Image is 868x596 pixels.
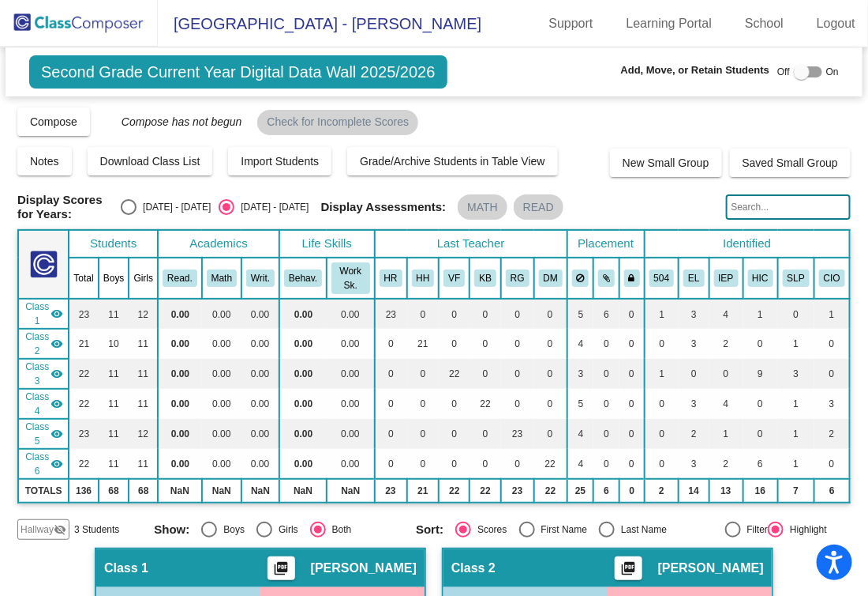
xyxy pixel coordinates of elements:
td: 0.00 [279,389,327,419]
td: 4 [567,449,594,479]
td: 0 [407,419,440,449]
button: IEP [714,270,739,287]
div: Girls [272,522,298,537]
td: 1 [778,419,814,449]
td: 22 [69,449,98,479]
button: Math [207,270,237,287]
mat-icon: visibility [51,398,63,410]
button: Compose [17,108,90,136]
td: 1 [778,329,814,359]
td: 0 [645,449,679,479]
td: 0 [534,329,567,359]
span: Grade/Archive Students in Table View [360,155,545,168]
td: 0.00 [202,359,241,389]
th: Placement [567,230,645,258]
button: HH [412,270,435,287]
button: Writ. [246,270,275,287]
mat-icon: visibility [51,338,63,350]
td: 3 [679,299,709,329]
td: NaN [202,479,241,503]
td: 21 [69,329,98,359]
button: 504 [649,270,675,287]
td: 0 [439,419,470,449]
td: 0 [593,449,619,479]
td: 0.00 [158,419,202,449]
th: Girls [129,258,158,299]
span: 3 Students [74,522,119,537]
td: 0 [645,329,679,359]
td: 4 [567,419,594,449]
td: 2 [814,419,850,449]
td: 9 [743,359,778,389]
th: Haley Robison [375,258,407,299]
td: 0 [501,329,534,359]
td: NaN [327,479,374,503]
td: NaN [241,479,279,503]
th: Life Skills [279,230,375,258]
td: 12 [129,419,158,449]
td: 0 [375,329,407,359]
td: 0 [593,329,619,359]
td: 0 [470,299,501,329]
td: 0.00 [279,329,327,359]
td: 1 [709,419,743,449]
td: 11 [129,449,158,479]
td: 5 [567,389,594,419]
td: 23 [501,479,534,503]
td: 0 [375,449,407,479]
td: 0.00 [202,389,241,419]
span: [GEOGRAPHIC_DATA] - [PERSON_NAME] [158,11,481,36]
td: 0 [814,449,850,479]
th: Last Teacher [375,230,567,258]
td: 0 [501,359,534,389]
td: 4 [567,329,594,359]
span: Off [777,65,790,79]
td: 0 [407,449,440,479]
td: 23 [375,299,407,329]
td: 11 [99,299,129,329]
button: Saved Small Group [730,149,851,177]
td: 11 [129,359,158,389]
td: 0 [619,389,645,419]
mat-icon: visibility [51,428,63,440]
td: 22 [470,479,501,503]
td: 0.00 [241,389,279,419]
div: [DATE] - [DATE] [137,200,211,214]
td: 0 [439,449,470,479]
td: 0 [619,479,645,503]
td: 0 [814,359,850,389]
span: Class 3 [24,360,51,388]
th: Valerie Favrow [439,258,470,299]
th: Check In/Check Out Behavior Plan with Tapia [814,258,850,299]
td: 1 [814,299,850,329]
span: Class 1 [104,560,148,576]
mat-icon: visibility_off [54,523,66,536]
td: 0 [407,389,440,419]
td: 0.00 [327,299,374,329]
th: Resource Room [709,258,743,299]
td: 22 [69,389,98,419]
a: School [732,11,796,36]
mat-chip: Check for Incomplete Scores [257,110,418,135]
td: 0 [470,419,501,449]
span: Add, Move, or Retain Students [621,62,770,78]
td: 0 [743,419,778,449]
span: Class 6 [24,450,51,478]
span: Hallway [21,522,54,537]
td: 0.00 [158,329,202,359]
span: Class 2 [24,330,51,358]
button: VF [443,270,465,287]
td: 23 [69,419,98,449]
td: 0.00 [158,389,202,419]
td: 0.00 [158,449,202,479]
td: 14 [679,479,709,503]
td: 0 [709,359,743,389]
span: Class 2 [451,560,496,576]
td: 3 [814,389,850,419]
th: Keep with teacher [619,258,645,299]
td: 11 [99,449,129,479]
mat-radio-group: Select an option [154,522,404,538]
td: 22 [534,449,567,479]
div: [DATE] - [DATE] [234,200,309,214]
td: 0.00 [202,329,241,359]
